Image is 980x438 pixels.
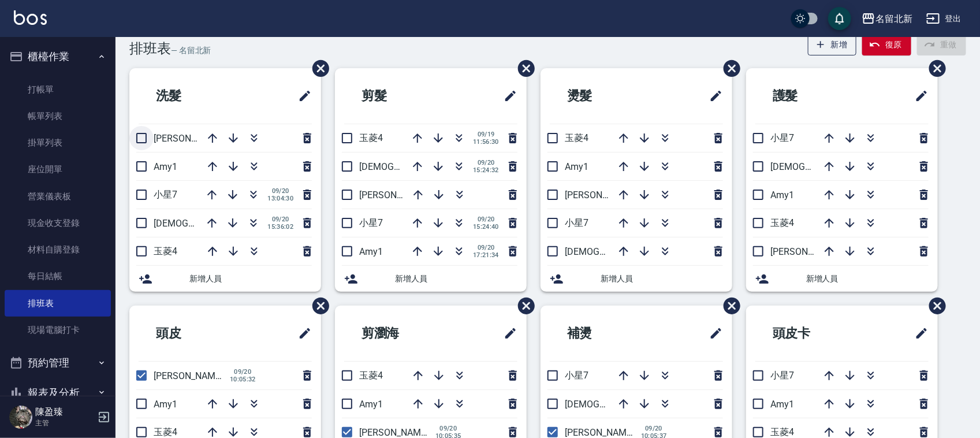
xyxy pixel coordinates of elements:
[755,313,868,354] h2: 頭皮卡
[702,320,723,347] span: 修改班表的標題
[154,218,254,229] span: [DEMOGRAPHIC_DATA]9
[154,370,228,381] span: [PERSON_NAME]2
[473,159,499,166] span: 09/20
[154,399,177,410] span: Amy1
[908,320,929,347] span: 修改班表的標題
[473,138,499,146] span: 11:56:30
[291,320,312,347] span: 修改班表的標題
[770,217,794,228] span: 玉菱4
[359,190,434,201] span: [PERSON_NAME]2
[5,156,111,183] a: 座位開單
[304,51,331,86] span: 刪除班表
[395,273,517,285] span: 新增人員
[359,161,460,172] span: [DEMOGRAPHIC_DATA]9
[291,82,312,110] span: 修改班表的標題
[808,34,857,55] button: 新增
[344,75,450,117] h2: 剪髮
[746,266,938,292] div: 新增人員
[473,244,499,251] span: 09/20
[359,427,434,438] span: [PERSON_NAME]2
[5,378,111,408] button: 報表及分析
[702,82,723,110] span: 修改班表的標題
[5,236,111,263] a: 材料自購登錄
[5,348,111,378] button: 預約管理
[921,51,948,86] span: 刪除班表
[565,132,588,143] span: 玉菱4
[770,246,845,257] span: [PERSON_NAME]2
[129,266,321,292] div: 新增人員
[641,425,667,432] span: 09/20
[154,189,177,200] span: 小星7
[473,166,499,174] span: 15:24:32
[473,251,499,259] span: 17:21:34
[770,399,794,410] span: Amy1
[565,370,588,381] span: 小星7
[921,289,948,323] span: 刪除班表
[171,44,211,57] h6: — 名留北新
[14,10,47,25] img: Logo
[601,273,723,285] span: 新增人員
[473,216,499,223] span: 09/20
[344,313,457,354] h2: 剪瀏海
[5,290,111,317] a: 排班表
[875,12,912,26] div: 名留北新
[5,263,111,289] a: 每日結帳
[154,133,228,144] span: [PERSON_NAME]2
[267,223,293,231] span: 15:36:02
[565,399,665,410] span: [DEMOGRAPHIC_DATA]9
[267,195,293,202] span: 13:04:30
[770,161,871,172] span: [DEMOGRAPHIC_DATA]9
[755,75,862,117] h2: 護髮
[473,223,499,231] span: 15:24:40
[359,246,383,257] span: Amy1
[473,131,499,138] span: 09/19
[5,76,111,103] a: 打帳單
[908,82,929,110] span: 修改班表的標題
[828,7,851,30] button: save
[129,40,171,57] h3: 排班表
[565,161,588,172] span: Amy1
[5,183,111,210] a: 營業儀表板
[770,426,794,437] span: 玉菱4
[335,266,527,292] div: 新增人員
[230,376,256,383] span: 10:05:32
[715,289,742,323] span: 刪除班表
[565,246,665,257] span: [DEMOGRAPHIC_DATA]9
[359,132,383,143] span: 玉菱4
[5,42,111,72] button: 櫃檯作業
[509,51,536,86] span: 刪除班表
[139,75,245,117] h2: 洗髮
[565,190,639,201] span: [PERSON_NAME]2
[770,132,794,143] span: 小星7
[230,368,256,376] span: 09/20
[770,190,794,201] span: Amy1
[35,418,94,428] p: 主管
[565,427,639,438] span: [PERSON_NAME]2
[509,289,536,323] span: 刪除班表
[857,7,917,31] button: 名留北新
[267,187,293,195] span: 09/20
[9,406,32,429] img: Person
[5,129,111,156] a: 掛單列表
[5,103,111,129] a: 帳單列表
[5,210,111,236] a: 現金收支登錄
[154,246,177,257] span: 玉菱4
[139,313,245,354] h2: 頭皮
[154,161,177,172] span: Amy1
[359,399,383,410] span: Amy1
[435,425,461,432] span: 09/20
[565,217,588,228] span: 小星7
[189,273,312,285] span: 新增人員
[497,82,517,110] span: 修改班表的標題
[862,34,911,55] button: 復原
[5,317,111,343] a: 現場電腦打卡
[497,320,517,347] span: 修改班表的標題
[715,51,742,86] span: 刪除班表
[304,289,331,323] span: 刪除班表
[154,426,177,437] span: 玉菱4
[550,75,656,117] h2: 燙髮
[35,406,94,418] h5: 陳盈臻
[359,217,383,228] span: 小星7
[806,273,929,285] span: 新增人員
[550,313,656,354] h2: 補燙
